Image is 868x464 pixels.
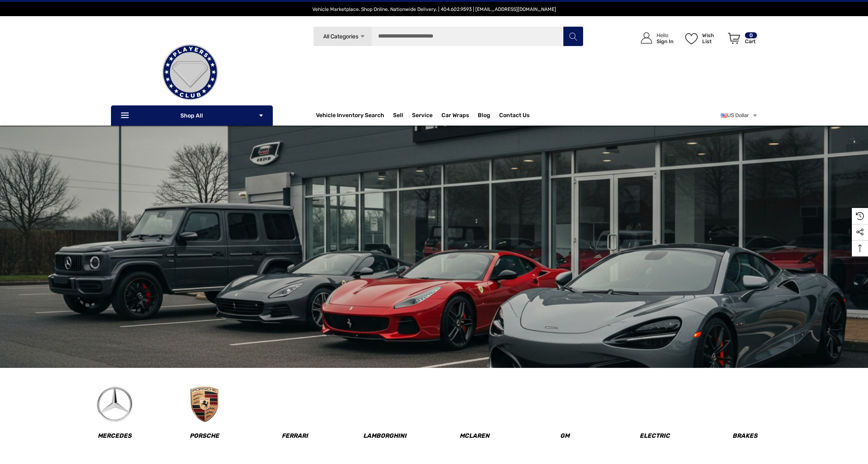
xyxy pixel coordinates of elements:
svg: Wish List [685,33,698,44]
span: Ferrari [282,432,308,440]
p: Shop All [111,105,273,126]
a: Sell [393,107,412,124]
a: Image Device Electric [611,402,699,449]
svg: Icon Line [120,111,132,120]
span: McLaren [460,432,489,440]
a: Image Device Lamborghini [340,402,429,449]
a: Wish List Wish List [682,24,724,52]
svg: Icon Arrow Down [258,113,264,118]
svg: Top [852,244,868,252]
a: Cart with 0 items [724,24,758,56]
span: Porsche [190,432,219,440]
img: Players Club | Cars For Sale [150,32,230,113]
span: Sell [393,112,403,121]
span: Mercedes [98,432,132,440]
a: Image Device GM [521,402,609,449]
a: Image Device McLaren [430,402,519,449]
img: Image Device [96,386,133,422]
span: Vehicle Marketplace. Shop Online. Nationwide Delivery. | 404.602.9593 | [EMAIL_ADDRESS][DOMAIN_NAME] [312,6,556,12]
span: All Categories [323,33,358,40]
a: All Categories Icon Arrow Down Icon Arrow Up [313,26,372,46]
span: Lamborghini [363,432,406,440]
a: Vehicle Inventory Search [316,112,384,121]
a: Blog [478,112,490,121]
svg: Icon User Account [641,32,652,44]
p: Wish List [702,32,724,44]
a: Car Wraps [441,107,478,124]
a: USD [721,107,758,124]
svg: Icon Arrow Down [360,34,366,40]
span: Brakes [732,432,757,440]
p: Sign In [657,38,673,44]
a: Image Device Ferrari [250,402,339,449]
a: Service [412,112,433,121]
svg: Social Media [856,228,864,236]
a: Image Device Mercedes [70,386,159,449]
span: Electric [640,432,670,440]
a: Sign in [632,24,678,52]
p: Hello [657,32,673,38]
p: 0 [745,32,757,38]
button: Search [563,26,583,46]
img: Image Device [186,386,223,422]
svg: Review Your Cart [728,33,740,44]
a: Image Device Brakes [701,402,789,449]
span: GM [560,432,569,440]
p: Cart [745,38,757,44]
a: Image Device Porsche [160,386,249,449]
a: Contact Us [499,112,529,121]
svg: Recently Viewed [856,212,864,220]
span: Car Wraps [441,112,469,121]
